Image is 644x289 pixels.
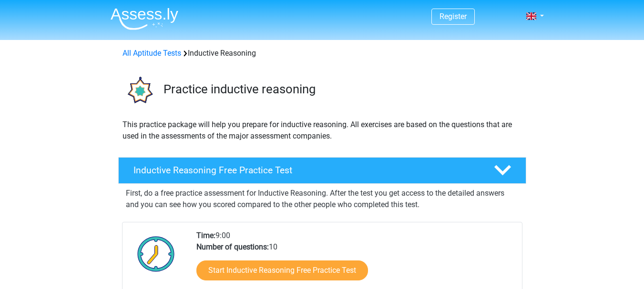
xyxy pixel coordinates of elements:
[111,8,178,30] img: Assessly
[164,82,519,97] h3: Practice inductive reasoning
[119,70,159,111] img: inductive reasoning
[119,48,526,59] div: Inductive Reasoning
[126,188,519,210] p: First, do a free practice assessment for Inductive Reasoning. After the test you get access to th...
[123,119,522,142] p: This practice package will help you prepare for inductive reasoning. All exercises are based on t...
[133,165,479,176] h4: Inductive Reasoning Free Practice Test
[196,231,215,240] b: Time:
[132,230,180,278] img: Clock
[196,242,269,251] b: Number of questions:
[123,49,181,58] a: All Aptitude Tests
[114,157,530,184] a: Inductive Reasoning Free Practice Test
[196,260,368,280] a: Start Inductive Reasoning Free Practice Test
[440,12,467,21] a: Register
